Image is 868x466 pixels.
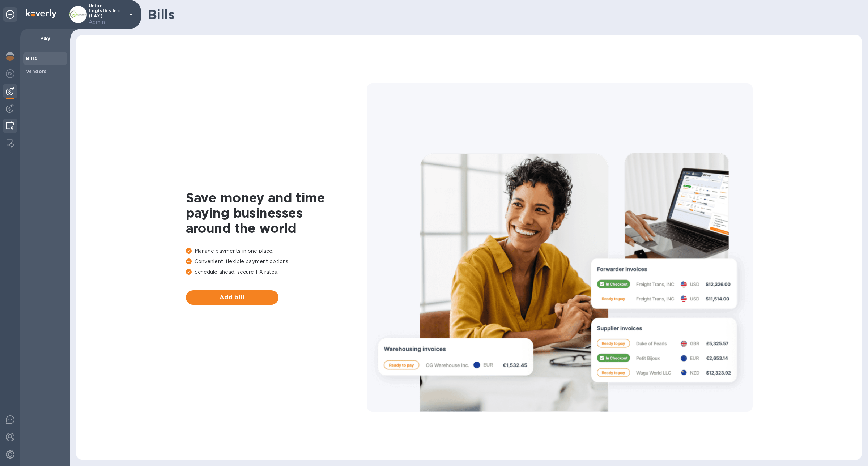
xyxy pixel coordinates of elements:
[3,7,17,22] div: Unpin categories
[186,268,367,276] p: Schedule ahead, secure FX rates.
[89,18,125,26] p: Admin
[6,69,14,78] img: Foreign exchange
[186,190,367,236] h1: Save money and time paying businesses around the world
[6,121,14,130] img: Credit hub
[26,9,56,18] img: Logo
[186,258,367,265] p: Convenient, flexible payment options.
[148,7,856,22] h1: Bills
[186,247,367,255] p: Manage payments in one place.
[192,293,273,302] span: Add bill
[26,56,37,61] b: Bills
[89,3,125,26] p: Union Logistics Inc (LAX)
[26,35,64,42] p: Pay
[186,290,278,305] button: Add bill
[26,69,47,74] b: Vendors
